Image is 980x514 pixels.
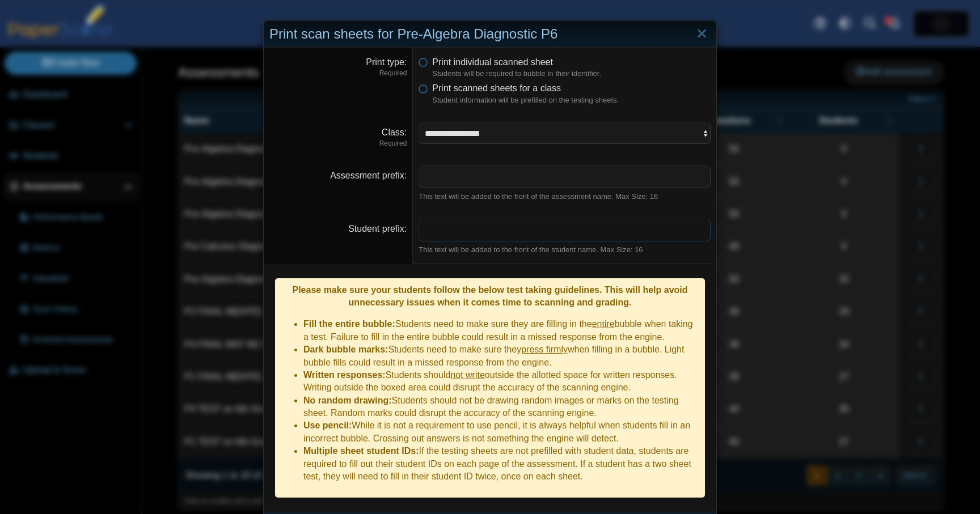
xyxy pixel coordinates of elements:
[303,370,386,380] b: Written responses:
[419,192,711,202] div: This text will be added to the front of the assessment name. Max Size: 16
[303,343,699,369] li: Students need to make sure they when filling in a bubble. Light bubble fills could result in a mi...
[348,224,407,233] label: Student prefix
[303,420,352,430] b: Use pencil:
[303,396,392,405] b: No random drawing:
[303,319,395,329] b: Fill the entire bubble:
[303,445,699,483] li: If the testing sheets are not prefilled with student data, students are required to fill out thei...
[382,128,407,137] label: Class
[303,419,699,445] li: While it is not a requirement to use pencil, it is always helpful when students fill in an incorr...
[303,345,388,354] b: Dark bubble marks:
[419,245,711,255] div: This text will be added to the front of the student name. Max Size: 16
[292,285,687,307] b: Please make sure your students follow the below test taking guidelines. This will help avoid unne...
[269,69,407,78] dfn: Required
[432,57,553,67] span: Print individual scanned sheet
[432,83,561,93] span: Print scanned sheets for a class
[303,369,699,394] li: Students should outside the allotted space for written responses. Writing outside the boxed area ...
[366,57,407,67] label: Print type
[592,319,615,329] u: entire
[521,345,568,354] u: press firmly
[303,394,699,420] li: Students should not be drawing random images or marks on the testing sheet. Random marks could di...
[693,24,711,44] a: Close
[450,370,484,380] u: not write
[303,446,419,456] b: Multiple sheet student IDs:
[432,69,711,79] dfn: Students will be required to bubble in their identifier.
[264,21,716,48] div: Print scan sheets for Pre-Algebra Diagnostic P6
[303,318,699,343] li: Students need to make sure they are filling in the bubble when taking a test. Failure to fill in ...
[432,95,711,105] dfn: Student information will be prefilled on the testing sheets.
[269,139,407,148] dfn: Required
[330,171,407,180] label: Assessment prefix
